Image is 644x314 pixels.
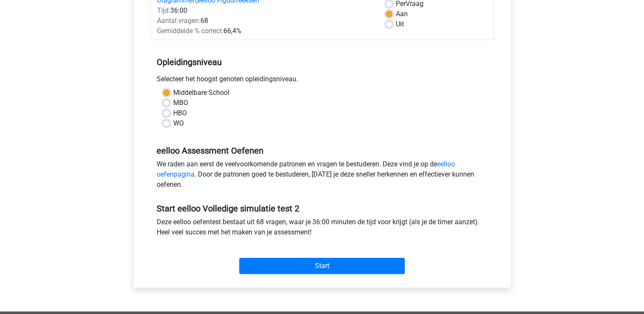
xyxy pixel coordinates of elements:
span: Aantal vragen: [157,17,200,25]
h5: Start eelloo Volledige simulatie test 2 [157,203,488,214]
label: Aan [396,9,408,19]
span: Tijd: [157,6,170,14]
label: Uit [396,19,404,29]
span: Gemiddelde % correct: [157,27,223,35]
input: Start [239,258,405,274]
label: WO [173,118,184,128]
h5: Opleidingsniveau [157,54,488,71]
label: HBO [173,108,187,118]
h5: eelloo Assessment Oefenen [157,146,488,156]
label: Middelbare School [173,88,229,98]
div: Selecteer het hoogst genoten opleidingsniveau. [150,74,494,88]
div: 36:00 [151,6,379,16]
div: 66,4% [151,26,379,36]
div: Deze eelloo oefentest bestaat uit 68 vragen, waar je 36:00 minuten de tijd voor krijgt (als je de... [150,217,494,241]
label: MBO [173,98,188,108]
div: 68 [151,16,379,26]
div: We raden aan eerst de veelvoorkomende patronen en vragen te bestuderen. Deze vind je op de . Door... [150,159,494,193]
